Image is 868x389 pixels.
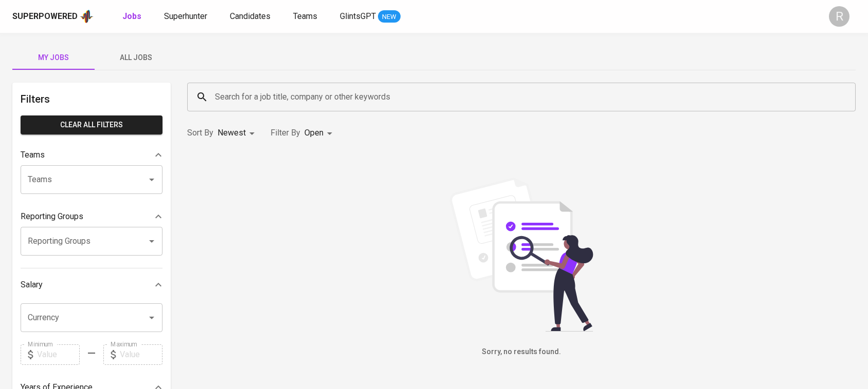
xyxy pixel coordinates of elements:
div: Open [304,124,336,143]
a: GlintsGPT NEW [340,10,401,23]
p: Reporting Groups [21,210,83,223]
input: Value [37,344,80,365]
div: Salary [21,275,162,295]
div: R [829,6,849,27]
span: GlintsGPT [340,11,376,21]
div: Reporting Groups [21,206,162,227]
input: Value [120,344,162,365]
span: My Jobs [19,51,88,64]
span: Open [304,128,323,138]
span: Clear All filters [29,119,154,131]
button: Clear All filters [21,115,162,134]
a: Teams [293,10,319,23]
span: Teams [293,11,317,21]
p: Salary [21,279,43,291]
h6: Sorry, no results found. [187,346,856,358]
span: Superhunter [164,11,207,21]
a: Superpoweredapp logo [12,9,94,24]
a: Jobs [122,10,143,23]
span: Candidates [230,11,270,21]
a: Superhunter [164,10,209,23]
div: Newest [218,124,258,143]
button: Open [144,310,159,325]
b: Jobs [122,11,141,21]
img: file_searching.svg [444,178,599,332]
span: All Jobs [101,51,171,64]
button: Open [144,172,159,187]
div: Superpowered [12,11,78,23]
img: app logo [80,9,94,24]
button: Open [144,234,159,248]
p: Filter By [270,127,300,139]
a: Candidates [230,10,273,23]
p: Sort By [187,127,213,139]
p: Newest [218,127,246,139]
h6: Filters [21,91,162,107]
p: Teams [21,149,45,161]
span: NEW [378,12,401,22]
div: Teams [21,145,162,165]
